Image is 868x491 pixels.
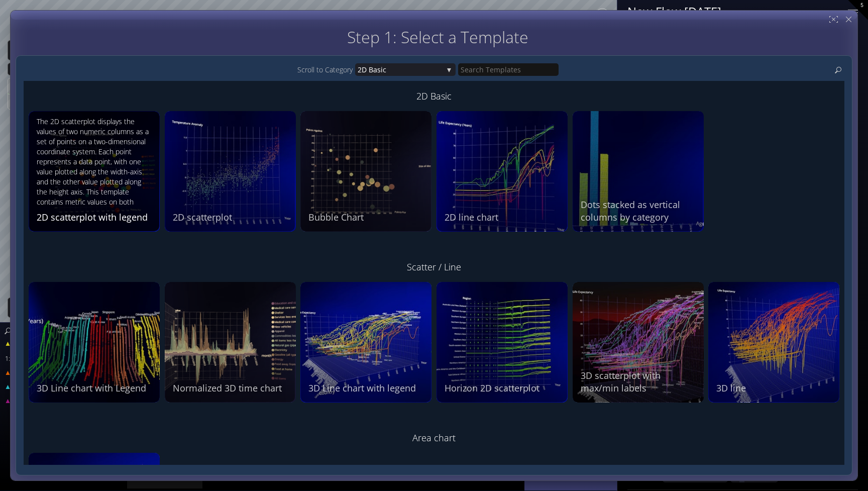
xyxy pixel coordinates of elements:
img: 232347.jpg [165,111,296,232]
img: 243691.jpg [165,282,296,403]
div: 3D Line chart with Legend [37,382,154,395]
img: 308258.jpg [573,282,704,403]
span: 2D Bas [358,63,381,76]
img: 232348.jpg [437,111,568,232]
div: Bubble Chart [308,211,426,224]
img: 243464.jpg [29,111,160,232]
div: Scroll to Category [297,63,355,76]
img: 308249.jpg [573,111,704,232]
div: New Flow [DATE] [627,5,835,18]
div: 3D line [716,382,834,395]
div: 3D scatterplot with max/min labels [581,369,698,395]
img: 304363.jpg [29,282,160,403]
div: 1: DataSet1_Top_20_Happiest_Countries_2017_2023.csv [1,353,128,364]
img: 243458.jpg [300,282,431,403]
div: The 2D scatterplot displays the values of two numeric columns as a set of points on a two-dimensi... [37,117,154,209]
div: 2D Basic [29,86,839,106]
div: Dots stacked as vertical columns by category [581,199,698,224]
div: 2D scatterplot with legend [37,211,154,224]
div: Area chart [29,428,839,448]
span: ic [381,63,443,76]
div: 2D scatterplot [173,211,290,224]
div: 3D Line chart with legend [308,382,426,395]
img: 227817.jpg [437,282,568,403]
span: Step 1: Select a Template [347,26,528,48]
div: Normalized 3D time chart [173,382,290,395]
img: 308124.jpg [300,111,431,232]
div: Horizon 2D scatterplot [445,382,562,395]
div: 2D line chart [445,211,562,224]
img: 226611.jpg [708,282,839,403]
div: Scatter / Line [29,257,839,277]
div: Undo action [8,298,48,318]
input: Search Templates [458,63,559,76]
